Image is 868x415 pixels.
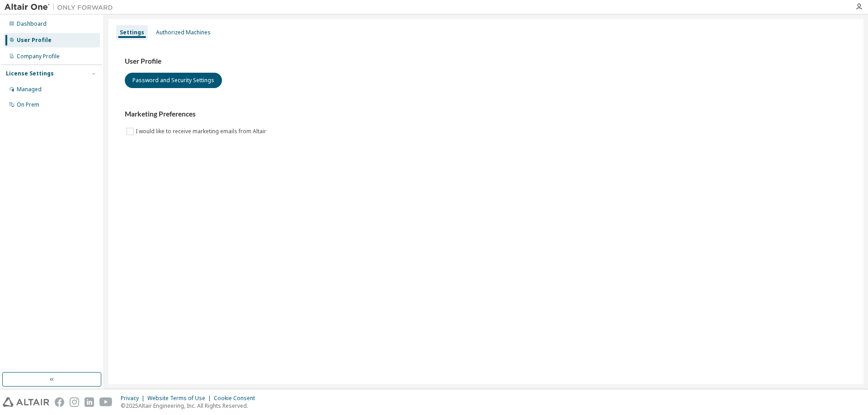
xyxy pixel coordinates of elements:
img: linkedin.svg [85,397,94,407]
h3: Marketing Preferences [125,110,847,119]
div: Managed [17,86,42,93]
p: © 2025 Altair Engineering, Inc. All Rights Reserved. [121,402,260,410]
img: altair_logo.svg [3,397,49,407]
h3: User Profile [125,57,847,66]
div: Privacy [121,395,147,402]
div: Company Profile [17,53,60,60]
div: On Prem [17,101,39,108]
button: Password and Security Settings [125,73,222,88]
img: Altair One [5,3,118,12]
img: facebook.svg [55,397,64,407]
div: Authorized Machines [156,29,211,36]
div: User Profile [17,37,52,44]
div: Website Terms of Use [147,395,214,402]
div: Dashboard [17,20,47,28]
div: Settings [120,29,144,36]
img: youtube.svg [99,397,113,407]
div: Cookie Consent [214,395,260,402]
label: I would like to receive marketing emails from Altair [136,126,268,137]
img: instagram.svg [70,397,79,407]
div: License Settings [6,70,54,77]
